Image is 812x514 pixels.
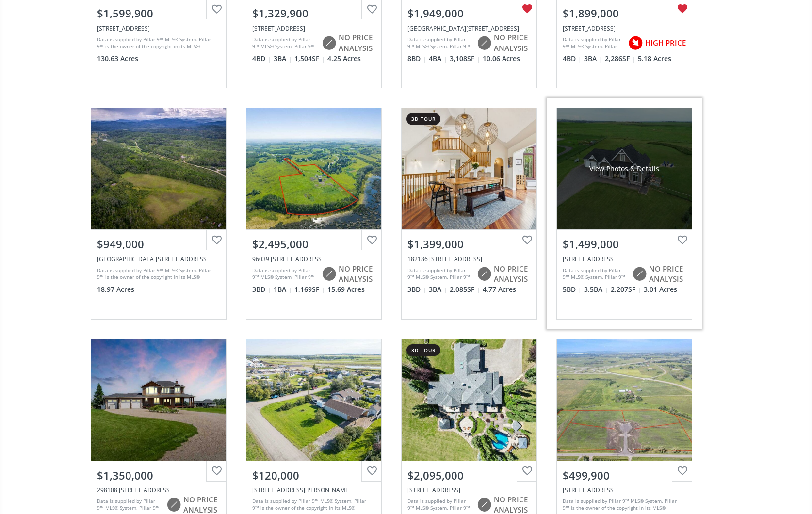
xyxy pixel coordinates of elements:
div: Lot2 Grey Fox Place East, Rural Foothills County, AB T1S 3P1 [563,486,686,494]
span: 4 BA [429,54,447,64]
div: $1,399,000 [407,237,531,252]
span: 5.18 Acres [638,54,671,64]
img: rating icon [474,33,494,53]
div: Data is supplied by Pillar 9™ MLS® System. Pillar 9™ is the owner of the copyright in its MLS® Sy... [97,36,218,50]
div: $499,900 [563,468,686,483]
img: rating icon [319,33,339,53]
div: $120,000 [252,468,375,483]
div: View Photos & Details [589,164,659,174]
span: 1,169 SF [294,285,325,294]
span: 3 BA [429,285,447,294]
div: 298108 27 Street West, Rural Foothills County, AB T1S 7A4 [97,486,220,494]
span: 8 BD [407,54,426,64]
span: 1 BA [274,285,292,294]
img: rating icon [474,264,494,284]
span: 4.25 Acres [327,54,361,64]
div: $1,329,900 [252,6,375,21]
div: $1,599,900 [97,6,220,21]
span: 3.01 Acres [644,285,677,294]
a: 3d tour$1,399,000182186 [STREET_ADDRESS]Data is supplied by Pillar 9™ MLS® System. Pillar 9™ is t... [391,98,547,329]
a: $949,000[GEOGRAPHIC_DATA][STREET_ADDRESS]Data is supplied by Pillar 9™ MLS® System. Pillar 9™ is ... [81,98,236,329]
div: $1,499,000 [563,237,686,252]
div: $2,095,000 [407,468,531,483]
div: Data is supplied by Pillar 9™ MLS® System. Pillar 9™ is the owner of the copyright in its MLS® Sy... [563,498,683,512]
div: $949,000 [97,237,220,252]
span: 4 BD [252,54,271,64]
span: NO PRICE ANALYSIS [339,32,375,53]
img: rating icon [630,264,649,284]
span: 3 BA [274,54,292,64]
div: Data is supplied by Pillar 9™ MLS® System. Pillar 9™ is the owner of the copyright in its MLS® Sy... [407,36,472,50]
span: NO PRICE ANALYSIS [494,264,531,285]
div: 96039 198 Avenue West, Rural Foothills County, AB T1S 2W6 [252,255,375,263]
span: 4.77 Acres [483,285,516,294]
div: $1,899,000 [563,6,686,21]
div: 162020 1315 Drive West, Rural Foothills County, AB T0L 1W4 [407,24,531,32]
div: $2,495,000 [252,237,375,252]
span: 10.06 Acres [483,54,520,64]
div: Data is supplied by Pillar 9™ MLS® System. Pillar 9™ is the owner of the copyright in its MLS® Sy... [97,267,218,281]
img: rating icon [319,264,339,284]
span: 3.5 BA [584,285,608,294]
div: 130 Acres Plummers Road West, Rural Foothills County, AB T0L1K0 [97,24,220,32]
div: $1,949,000 [407,6,531,21]
div: 378054 Tiki Ranch Place West, Rural Foothills County, AB T1S 1A7 [563,255,686,263]
div: 182186 320 Street West, Rural Foothills County, AB T0L 1W4 [407,255,531,263]
a: View Photos & Details$1,499,000[STREET_ADDRESS]Data is supplied by Pillar 9™ MLS® System. Pillar ... [547,98,702,329]
span: 1,504 SF [294,54,325,64]
div: 18 Sunset Ridge Drive, Rural Foothills County, AB T1S 5B7 [407,486,531,494]
a: $2,495,00096039 [STREET_ADDRESS]Data is supplied by Pillar 9™ MLS® System. Pillar 9™ is the owner... [236,98,391,329]
span: 3 BD [407,285,426,294]
span: 15.69 Acres [327,285,365,294]
span: 2,085 SF [450,285,480,294]
div: $1,350,000 [97,468,220,483]
span: 130.63 Acres [97,54,138,64]
span: 3 BD [252,285,271,294]
div: Data is supplied by Pillar 9™ MLS® System. Pillar 9™ is the owner of the copyright in its MLS® Sy... [252,267,317,281]
div: Data is supplied by Pillar 9™ MLS® System. Pillar 9™ is the owner of the copyright in its MLS® Sy... [563,267,627,281]
span: 18.97 Acres [97,285,134,294]
div: Data is supplied by Pillar 9™ MLS® System. Pillar 9™ is the owner of the copyright in its MLS® Sy... [252,498,373,512]
div: 387016 Sundance Trail West, Rural Foothills County, AB T1S 6C6 [252,24,375,32]
div: Data is supplied by Pillar 9™ MLS® System. Pillar 9™ is the owner of the copyright in its MLS® Sy... [97,498,162,512]
span: 2,286 SF [605,54,635,64]
span: 2,207 SF [611,285,641,294]
span: NO PRICE ANALYSIS [649,264,686,285]
span: NO PRICE ANALYSIS [339,264,375,285]
div: 0 Dennis Street, Rural Foothills County, AB T0L 0A0 [252,486,375,494]
span: 3,108 SF [450,54,480,64]
div: Data is supplied by Pillar 9™ MLS® System. Pillar 9™ is the owner of the copyright in its MLS® Sy... [252,36,317,50]
div: 272215 Highway 549 West #200, Rural Foothills County, AB T0L1K0 [563,24,686,32]
span: NO PRICE ANALYSIS [494,32,531,53]
img: rating icon [626,33,645,53]
div: Data is supplied by Pillar 9™ MLS® System. Pillar 9™ is the owner of the copyright in its MLS® Sy... [407,498,472,512]
span: 3 BA [584,54,602,64]
span: 4 BD [563,54,582,64]
span: HIGH PRICE [645,38,686,48]
div: 162148 1368 Drive West, Rural Foothills County, AB T0L 0C5 [97,255,220,263]
div: Data is supplied by Pillar 9™ MLS® System. Pillar 9™ is the owner of the copyright in its MLS® Sy... [563,36,623,50]
div: Data is supplied by Pillar 9™ MLS® System. Pillar 9™ is the owner of the copyright in its MLS® Sy... [407,267,472,281]
span: 5 BD [563,285,582,294]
